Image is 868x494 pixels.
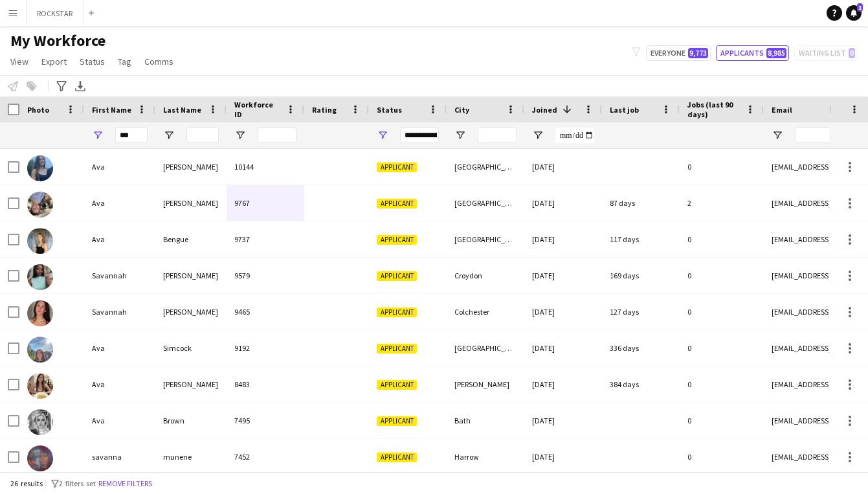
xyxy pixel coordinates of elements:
div: [PERSON_NAME] [155,185,227,221]
div: [DATE] [524,330,602,366]
div: Ava [84,330,155,366]
div: Savannah [84,258,155,293]
div: 0 [680,366,764,402]
span: Rating [312,105,337,115]
div: [DATE] [524,149,602,185]
div: [PERSON_NAME] [155,258,227,293]
button: Applicants8,985 [716,45,789,61]
span: 2 filters set [59,478,96,488]
div: Brown [155,403,227,438]
button: Open Filter Menu [234,129,246,141]
span: 9,773 [688,48,708,58]
div: [DATE] [524,366,602,402]
app-action-btn: Export XLSX [72,78,88,94]
div: [DATE] [524,258,602,293]
span: Photo [27,105,49,115]
input: Workforce ID Filter Input [258,128,296,143]
div: 169 days [602,258,680,293]
img: Ava Simcock [27,337,53,363]
div: 0 [680,149,764,185]
a: 1 [846,5,862,21]
div: 9579 [227,258,304,293]
a: Comms [139,53,179,70]
div: [PERSON_NAME] [155,149,227,185]
div: 127 days [602,294,680,330]
div: Ava [84,366,155,402]
span: Email [772,105,792,115]
button: Open Filter Menu [163,129,175,141]
span: Applicant [377,344,417,354]
span: Applicant [377,271,417,281]
img: Ava Brown [27,409,53,435]
img: Ava bauer [27,192,53,218]
img: Savannah Collis [27,300,53,326]
span: My Workforce [10,31,106,51]
span: Applicant [377,163,417,172]
button: Open Filter Menu [92,129,104,141]
button: Open Filter Menu [454,129,466,141]
span: Applicant [377,380,417,390]
span: Last job [610,105,639,115]
div: 7452 [227,439,304,475]
div: 0 [680,221,764,257]
button: Remove filters [96,477,155,491]
div: [DATE] [524,221,602,257]
input: Joined Filter Input [555,128,594,143]
div: 2 [680,185,764,221]
div: 9192 [227,330,304,366]
div: Croydon [447,258,524,293]
span: Export [41,56,67,67]
button: Open Filter Menu [532,129,544,141]
div: munene [155,439,227,475]
div: 336 days [602,330,680,366]
span: Applicant [377,235,417,245]
div: Bengue [155,221,227,257]
img: Ava Grainger-Williams [27,373,53,399]
div: 9767 [227,185,304,221]
div: 87 days [602,185,680,221]
div: savanna [84,439,155,475]
div: [GEOGRAPHIC_DATA] [447,330,524,366]
span: Applicant [377,416,417,426]
input: First Name Filter Input [115,128,148,143]
button: Open Filter Menu [772,129,783,141]
div: Ava [84,403,155,438]
div: 117 days [602,221,680,257]
div: 0 [680,294,764,330]
div: 0 [680,403,764,438]
a: Tag [113,53,137,70]
a: Export [36,53,72,70]
span: Applicant [377,199,417,208]
span: 8,985 [766,48,786,58]
span: View [10,56,28,67]
div: 7495 [227,403,304,438]
app-action-btn: Advanced filters [54,78,69,94]
img: Ava Finnegan [27,155,53,181]
span: Jobs (last 90 days) [687,100,740,119]
div: 9737 [227,221,304,257]
button: Open Filter Menu [377,129,388,141]
span: Applicant [377,453,417,462]
a: View [5,53,34,70]
div: Ava [84,185,155,221]
input: Last Name Filter Input [186,128,219,143]
div: 0 [680,330,764,366]
button: Everyone9,773 [646,45,711,61]
span: Status [377,105,402,115]
div: [GEOGRAPHIC_DATA] [447,149,524,185]
span: Tag [118,56,131,67]
span: Last Name [163,105,201,115]
div: Ava [84,221,155,257]
span: Comms [144,56,173,67]
span: City [454,105,469,115]
div: 8483 [227,366,304,402]
a: Status [74,53,110,70]
span: 1 [857,3,863,12]
div: [DATE] [524,439,602,475]
span: Joined [532,105,557,115]
button: ROCKSTAR [27,1,83,26]
div: Simcock [155,330,227,366]
div: Harrow [447,439,524,475]
div: 10144 [227,149,304,185]
span: Status [80,56,105,67]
